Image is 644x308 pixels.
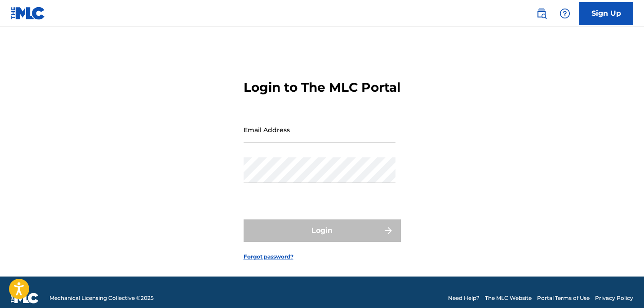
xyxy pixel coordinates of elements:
a: Sign Up [579,2,633,25]
a: Privacy Policy [595,294,633,302]
a: Need Help? [448,294,480,302]
img: logo [11,293,39,304]
span: Mechanical Licensing Collective © 2025 [49,294,154,302]
a: The MLC Website [485,294,532,302]
img: help [560,8,570,19]
img: search [536,8,547,19]
a: Public Search [533,4,551,22]
h3: Login to The MLC Portal [244,80,400,95]
div: Help [556,4,574,22]
a: Portal Terms of Use [537,294,590,302]
a: Forgot password? [244,253,293,261]
img: MLC Logo [11,7,45,20]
